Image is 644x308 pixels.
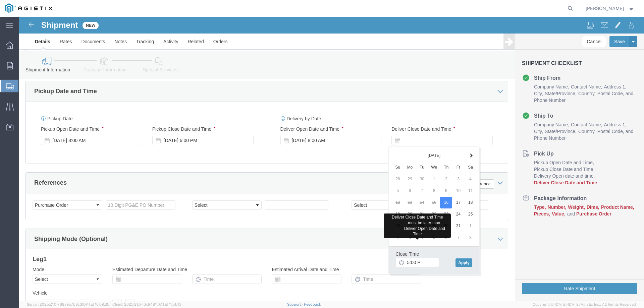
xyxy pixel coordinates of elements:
[533,302,636,307] span: Copyright © [DATE]-[DATE] Agistix Inc., All Rights Reserved
[156,302,181,306] span: [DATE] 11:51:43
[112,302,181,306] span: Client: 2025.21.0-f0c8481
[304,302,321,306] a: Feedback
[27,302,109,306] span: Server: 2025.21.0-769a9a7b8c3
[287,302,304,306] a: Support
[585,4,635,12] button: [PERSON_NAME]
[19,17,644,301] iframe: FS Legacy Container
[82,302,109,306] span: [DATE] 10:09:35
[5,3,52,13] img: logo
[586,5,624,12] span: Joe Carlton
